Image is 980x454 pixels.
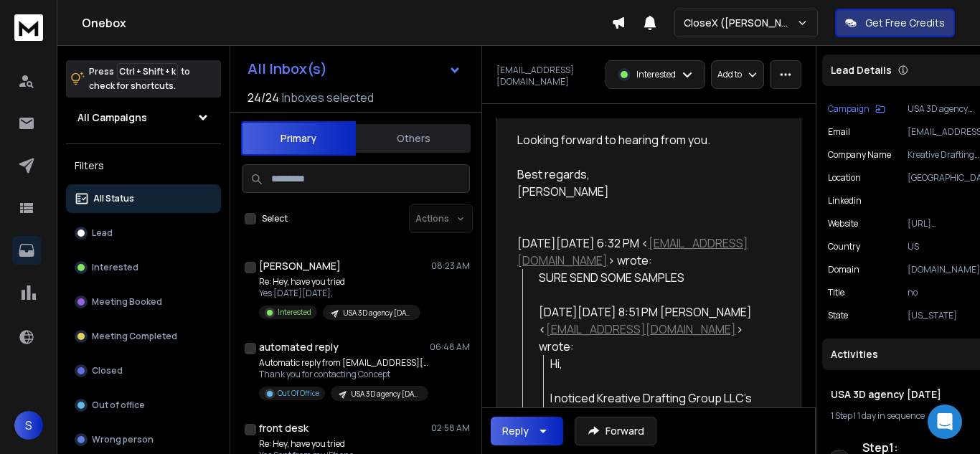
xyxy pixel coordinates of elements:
[828,241,860,252] p: Country
[828,287,844,298] p: title
[66,288,221,316] button: Meeting Booked
[491,417,563,445] button: Reply
[278,388,319,399] p: Out Of Office
[282,89,374,106] h3: Inboxes selected
[262,213,288,224] label: Select
[259,421,308,435] h1: front desk
[828,103,870,115] p: Campaign
[351,389,420,399] p: USA 3D agency [DATE]
[539,303,770,355] div: [DATE][DATE] 8:51 PM [PERSON_NAME] < > wrote:
[828,172,861,184] p: location
[66,391,221,420] button: Out of office
[517,148,769,183] div: Best regards,
[92,434,154,445] p: Wrong person
[92,262,138,273] p: Interested
[828,195,862,207] p: linkedin
[117,63,178,80] span: Ctrl + Shift + k
[93,193,134,204] p: All Status
[92,331,177,342] p: Meeting Completed
[66,219,221,247] button: Lead
[539,269,770,286] div: SURE SEND SOME SAMPLES
[92,227,113,239] p: Lead
[343,308,412,318] p: USA 3D agency [DATE]
[835,9,955,37] button: Get Free Credits
[857,410,925,422] span: 1 day in sequence
[66,425,221,454] button: Wrong person
[430,341,470,353] p: 06:48 AM
[496,65,597,88] p: [EMAIL_ADDRESS][DOMAIN_NAME]
[259,276,420,288] p: Re: Hey, have you tried
[259,438,420,450] p: Re: Hey, have you tried
[431,260,470,272] p: 08:23 AM
[14,14,43,41] img: logo
[865,16,945,30] p: Get Free Credits
[636,69,676,80] p: Interested
[259,288,420,299] p: Yes [DATE][DATE],
[831,410,852,422] span: 1 Step
[502,424,529,438] div: Reply
[717,69,742,80] p: Add to
[259,369,431,380] p: Thank you for contacting Concept
[828,264,859,275] p: Domain
[82,14,611,32] h1: Onebox
[241,121,356,156] button: Primary
[92,296,162,308] p: Meeting Booked
[66,322,221,351] button: Meeting Completed
[66,253,221,282] button: Interested
[77,110,147,125] h1: All Campaigns
[14,411,43,440] button: S
[550,389,769,424] div: I noticed Kreative Drafting Group LLC's impressive 3D portfolio
[236,55,473,83] button: All Inbox(s)
[831,63,892,77] p: Lead Details
[92,365,123,377] p: Closed
[517,183,769,200] div: [PERSON_NAME]
[828,218,858,230] p: website
[546,321,736,337] a: [EMAIL_ADDRESS][DOMAIN_NAME]
[259,259,341,273] h1: [PERSON_NAME]
[828,126,850,138] p: Email
[356,123,471,154] button: Others
[684,16,796,30] p: CloseX ([PERSON_NAME])
[517,235,769,269] div: [DATE][DATE] 6:32 PM < > wrote:
[928,405,962,439] div: Open Intercom Messenger
[66,356,221,385] button: Closed
[828,149,891,161] p: Company Name
[66,103,221,132] button: All Campaigns
[259,357,431,369] p: Automatic reply from [EMAIL_ADDRESS][DOMAIN_NAME]
[92,399,145,411] p: Out of office
[248,62,327,76] h1: All Inbox(s)
[828,310,848,321] p: State
[259,340,339,354] h1: automated reply
[89,65,190,93] p: Press to check for shortcuts.
[828,103,885,115] button: Campaign
[66,184,221,213] button: All Status
[66,156,221,176] h3: Filters
[575,417,656,445] button: Forward
[550,355,769,372] div: Hi,
[248,89,279,106] span: 24 / 24
[431,422,470,434] p: 02:58 AM
[278,307,311,318] p: Interested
